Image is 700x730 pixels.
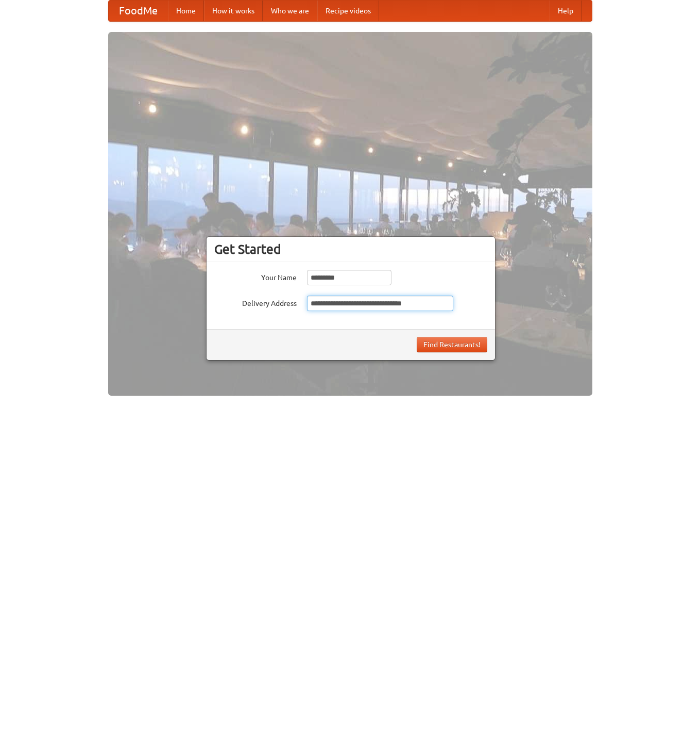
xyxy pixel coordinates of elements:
a: Who we are [263,1,317,21]
a: Help [550,1,582,21]
label: Your Name [214,270,297,283]
label: Delivery Address [214,296,297,309]
a: FoodMe [109,1,168,21]
button: Find Restaurants! [417,337,487,352]
a: Recipe videos [317,1,379,21]
a: Home [168,1,204,21]
a: How it works [204,1,263,21]
h3: Get Started [214,241,487,257]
